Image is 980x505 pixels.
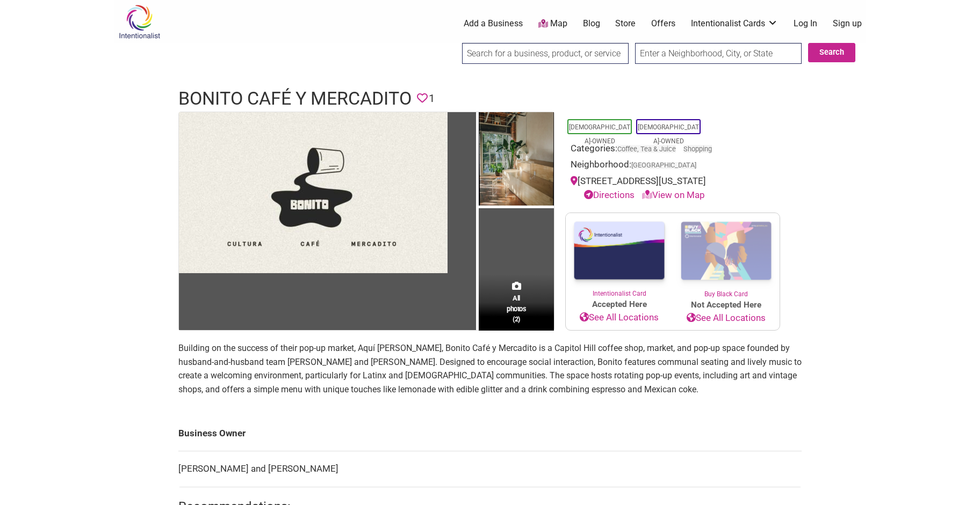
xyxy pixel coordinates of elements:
button: Search [808,43,855,62]
a: Coffee, Tea & Juice [617,145,676,153]
td: Business Owner [178,416,802,451]
a: Offers [651,18,675,30]
input: Search for a business, product, or service [462,43,629,64]
a: Map [538,18,567,30]
div: [STREET_ADDRESS][US_STATE] [571,174,775,202]
a: See All Locations [673,311,780,325]
td: [PERSON_NAME] and [PERSON_NAME] [178,451,802,487]
a: Add a Business [464,18,523,30]
img: Intentionalist [114,4,165,39]
img: Intentionalist Card [566,213,673,289]
span: 1 [429,90,435,107]
img: Bonito Café y Mercadito [479,112,554,209]
a: Intentionalist Card [566,213,673,298]
span: [GEOGRAPHIC_DATA] [631,162,696,169]
div: Categories: [571,142,775,158]
a: [DEMOGRAPHIC_DATA]-Owned [569,123,630,145]
a: See All Locations [566,311,673,325]
a: Buy Black Card [673,213,780,299]
a: Store [615,18,636,30]
a: Intentionalist Cards [691,18,778,30]
input: Enter a Neighborhood, City, or State [635,43,802,64]
span: Accepted Here [566,298,673,311]
a: View on Map [642,189,705,200]
img: Bonito Café y Mercadito [179,112,448,273]
a: [DEMOGRAPHIC_DATA]-Owned [638,123,699,145]
a: Directions [584,189,635,200]
a: Blog [583,18,600,30]
a: Sign up [833,18,862,30]
div: Neighborhood: [571,158,775,174]
a: Shopping [683,145,712,153]
span: Not Accepted Here [673,299,780,311]
h1: Bonito Café y Mercadito [178,86,412,112]
img: Buy Black Card [673,213,780,289]
span: All photos (2) [507,293,526,324]
a: Log In [794,18,817,30]
p: Building on the success of their pop-up market, Aquí [PERSON_NAME], Bonito Café y Mercadito is a ... [178,341,802,396]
